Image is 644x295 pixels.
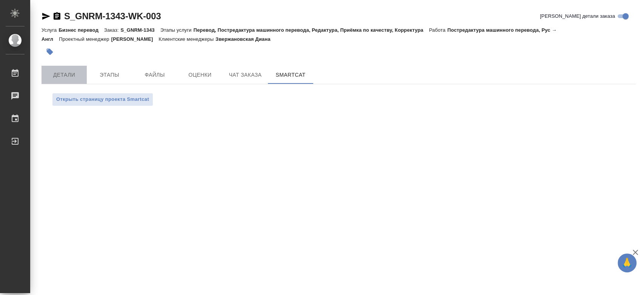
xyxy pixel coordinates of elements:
[91,70,128,80] span: Этапы
[120,27,160,33] p: S_GNRM-1343
[182,70,218,80] span: Оценки
[59,36,111,42] p: Проектный менеджер
[104,27,120,33] p: Заказ:
[621,255,633,271] span: 🙏
[429,27,447,33] p: Работа
[52,93,153,106] button: Открыть страницу проекта Smartcat
[41,12,51,21] button: Скопировать ссылку для ЯМессенджера
[64,11,161,21] a: S_GNRM-1343-WK-003
[194,27,429,33] p: Перевод, Постредактура машинного перевода, Редактура, Приёмка по качеству, Корректура
[160,27,194,33] p: Этапы услуги
[46,70,82,80] span: Детали
[540,12,615,20] span: [PERSON_NAME] детали заказа
[618,253,636,272] button: 🙏
[52,12,61,21] button: Скопировать ссылку
[41,27,58,33] p: Услуга
[111,36,159,42] p: [PERSON_NAME]
[137,70,173,80] span: Файлы
[56,95,149,104] span: Открыть страницу проекта Smartcat
[227,70,263,80] span: Чат заказа
[272,70,309,80] span: SmartCat
[215,36,276,42] p: Звержановская Диана
[41,43,58,60] button: Добавить тэг
[159,36,216,42] p: Клиентские менеджеры
[58,27,104,33] p: Бизнес перевод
